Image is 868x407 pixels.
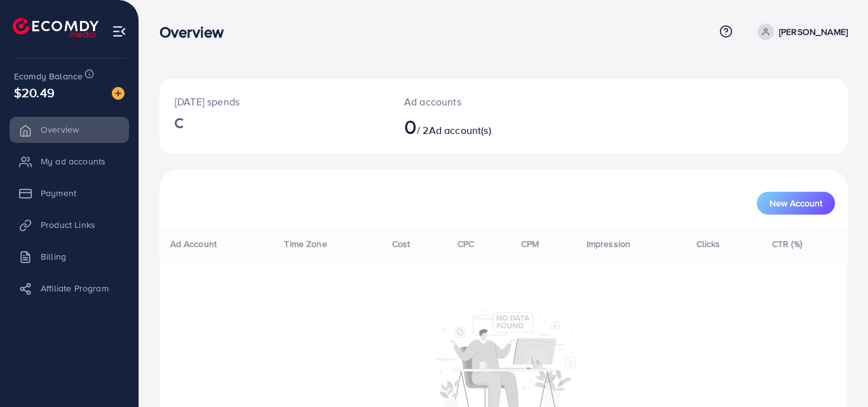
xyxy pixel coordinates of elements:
span: $20.49 [14,83,55,102]
h2: / 2 [404,114,546,138]
button: New Account [757,192,835,215]
p: [DATE] spends [175,94,374,109]
span: Ecomdy Balance [14,70,83,83]
span: Ad account(s) [429,123,491,137]
p: Ad accounts [404,94,546,109]
img: menu [112,24,126,39]
p: [PERSON_NAME] [779,24,848,39]
a: [PERSON_NAME] [752,23,848,40]
img: image [112,87,125,100]
img: logo [13,18,98,37]
h3: Overview [159,23,234,41]
span: New Account [770,199,822,208]
span: 0 [404,112,417,141]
